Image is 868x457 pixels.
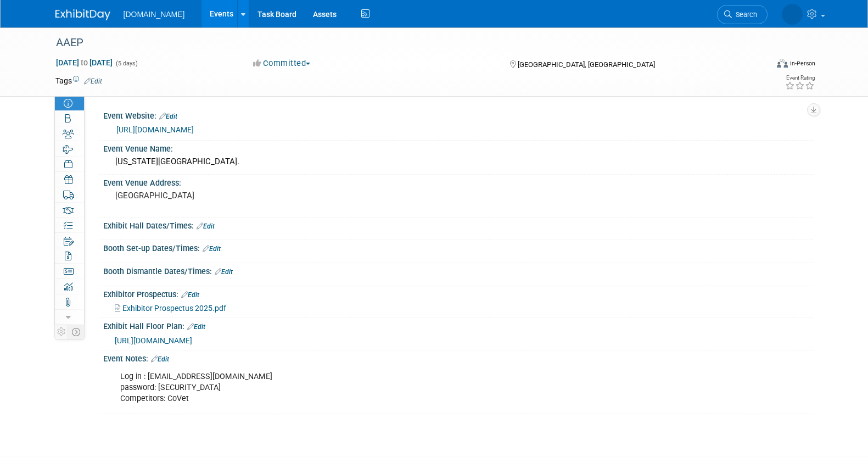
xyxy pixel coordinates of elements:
[103,108,813,122] div: Event Website:
[785,75,815,81] div: Event Rating
[122,304,226,313] span: Exhibitor Prospectus 2025.pdf
[703,57,816,74] div: Event Format
[116,125,194,134] a: [URL][DOMAIN_NAME]
[115,304,226,313] a: Exhibitor Prospectus 2025.pdf
[103,350,813,365] div: Event Notes:
[68,325,84,339] td: Toggle Event Tabs
[103,286,813,300] div: Exhibitor Prospectus:
[215,268,233,276] a: Edit
[103,218,813,232] div: Exhibit Hall Dates/Times:
[115,336,192,345] a: [URL][DOMAIN_NAME]
[113,366,678,410] div: Log in : [EMAIL_ADDRESS][DOMAIN_NAME] password: [SECURITY_DATA] Competitors: CoVet
[181,291,199,299] a: Edit
[103,175,813,188] div: Event Venue Address:
[197,222,215,230] a: Edit
[79,58,89,67] span: to
[789,59,815,68] div: In-Person
[115,191,387,200] pre: [GEOGRAPHIC_DATA]
[717,5,768,24] a: Search
[55,75,102,86] td: Tags
[203,245,221,253] a: Edit
[52,33,751,53] div: AAEP
[103,318,813,332] div: Exhibit Hall Floor Plan:
[732,10,757,19] span: Search
[249,58,315,69] button: Committed
[103,240,813,254] div: Booth Set-up Dates/Times:
[103,141,813,154] div: Event Venue Name:
[518,60,655,69] span: [GEOGRAPHIC_DATA], [GEOGRAPHIC_DATA]
[151,355,169,363] a: Edit
[777,59,788,68] img: Format-Inperson.png
[84,77,102,85] a: Edit
[55,9,110,20] img: ExhibitDay
[103,263,813,277] div: Booth Dismantle Dates/Times:
[111,153,805,170] div: [US_STATE][GEOGRAPHIC_DATA].
[159,113,177,120] a: Edit
[124,10,185,19] span: [DOMAIN_NAME]
[115,60,138,67] span: (5 days)
[187,323,205,331] a: Edit
[782,4,803,25] img: Iuliia Bulow
[55,58,113,68] span: [DATE] [DATE]
[55,325,68,339] td: Personalize Event Tab Strip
